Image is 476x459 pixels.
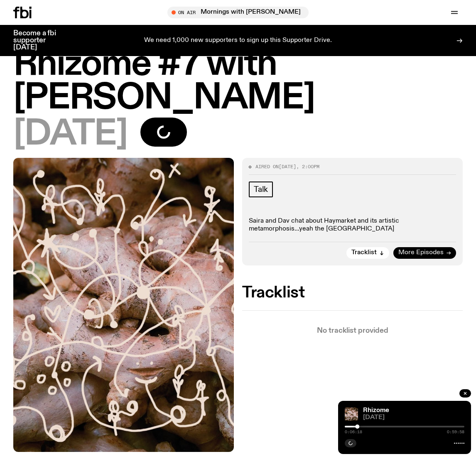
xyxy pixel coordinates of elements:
[249,182,273,197] a: Talk
[279,163,296,170] span: [DATE]
[255,163,279,170] span: Aired on
[351,250,377,256] span: Tracklist
[242,327,463,334] p: No tracklist provided
[254,185,268,194] span: Talk
[447,430,464,434] span: 0:59:58
[345,407,358,421] img: A close up picture of a bunch of ginger roots. Yellow squiggles with arrows, hearts and dots are ...
[345,430,362,434] span: 0:06:18
[363,415,464,421] span: [DATE]
[242,285,463,300] h2: Tracklist
[398,250,444,256] span: More Episodes
[13,48,463,115] h1: Rhizome #7 with [PERSON_NAME]
[363,407,389,414] a: Rhizome
[13,118,127,151] span: [DATE]
[167,7,309,18] button: On AirMornings with [PERSON_NAME] // Interview with Momma
[393,247,456,259] a: More Episodes
[144,37,332,44] p: We need 1,000 new supporters to sign up this Supporter Drive.
[249,217,456,233] p: Saira and Dav chat about Haymarket and its artistic metamorphosis...yeah the [GEOGRAPHIC_DATA]
[13,30,66,51] h3: Become a fbi supporter [DATE]
[296,163,319,170] span: , 2:00pm
[346,247,389,259] button: Tracklist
